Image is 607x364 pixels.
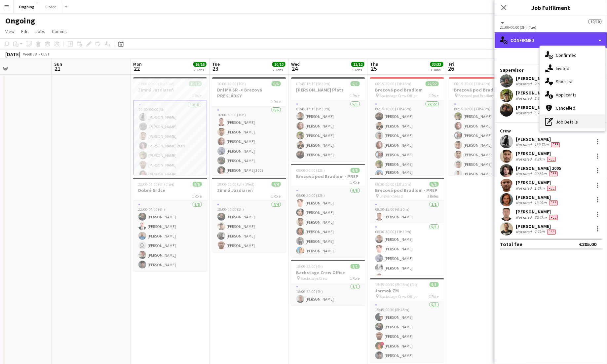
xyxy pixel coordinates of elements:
[291,61,300,67] span: Wed
[3,27,17,36] a: View
[296,264,323,269] span: 18:00-22:00 (4h)
[548,171,559,176] div: Crew has different fees then in role
[33,27,48,36] a: Jobs
[370,223,444,284] app-card-role: 5/508:30-20:00 (11h30m)[PERSON_NAME][PERSON_NAME][PERSON_NAME][PERSON_NAME][PERSON_NAME]
[516,81,533,87] div: Not rated
[431,67,443,72] div: 3 Jobs
[52,28,67,34] span: Comms
[533,81,550,87] div: 201.2km
[370,178,444,275] app-job-card: 08:30-20:00 (11h30m)6/6Brezová pod Bradlom - PREP LifePark Sklad2 Roles1/108:30-15:00 (6h30m)[PER...
[370,201,444,223] app-card-role: 1/108:30-15:00 (6h30m)[PERSON_NAME]
[454,81,491,86] span: 06:15-20:00 (13h45m)
[516,104,557,110] div: [PERSON_NAME]
[495,128,607,134] div: Crew
[212,61,220,67] span: Tue
[189,81,202,86] span: 10/10
[449,77,523,175] div: 06:15-20:00 (13h45m)15/16Brezová pod Bradlom Brezová pod Bradlom1 Role15/1606:15-20:00 (13h45m)[P...
[551,142,560,147] span: Fee
[133,100,207,210] app-card-role: 10/1021:00-00:00 (3h)[PERSON_NAME][PERSON_NAME][PERSON_NAME][PERSON_NAME] 2005[PERSON_NAME][PERSO...
[290,65,300,72] span: 24
[549,171,558,176] span: Fee
[212,87,286,99] h3: Dni MV SR -> Brezová PREKLÁDKY
[516,151,557,157] div: [PERSON_NAME]
[546,229,557,235] div: Crew has different fees then in role
[426,81,439,86] span: 22/22
[429,294,439,299] span: 1 Role
[533,171,548,176] div: 20.8km
[516,180,557,186] div: [PERSON_NAME]
[41,52,50,56] div: CEST
[54,61,62,67] span: Sun
[291,77,365,161] div: 07:45-17:15 (9h30m)5/5[PERSON_NAME] Platz1 Role5/507:45-17:15 (9h30m)[PERSON_NAME][PERSON_NAME][P...
[138,81,175,86] span: 21:00-00:00 (3h) (Tue)
[516,223,557,229] div: [PERSON_NAME]
[370,187,444,193] h3: Brezová pod Bradlom - PREP
[351,62,364,67] span: 12/12
[193,62,207,67] span: 16/16
[350,93,360,98] span: 1 Role
[291,260,365,306] app-job-card: 18:00-22:00 (4h)1/1Backstage Crew Office Backstage Crew1 Role1/118:00-22:00 (4h)[PERSON_NAME]
[193,182,202,187] span: 6/6
[430,182,439,187] span: 6/6
[516,165,561,171] div: [PERSON_NAME] 2005
[19,27,31,36] a: Edit
[375,182,412,187] span: 08:30-20:00 (11h30m)
[430,282,439,287] span: 5/5
[547,186,556,191] span: Fee
[21,28,29,34] span: Edit
[549,215,558,220] span: Fee
[495,3,607,12] h3: Job Fulfilment
[133,178,207,271] div: 22:00-04:00 (6h) (Tue)6/6Dobré Srdce1 Role6/622:00-04:00 (6h)[PERSON_NAME][PERSON_NAME][PERSON_NA...
[549,200,558,205] span: Fee
[291,100,365,161] app-card-role: 5/507:45-17:15 (9h30m)[PERSON_NAME][PERSON_NAME][PERSON_NAME][PERSON_NAME][PERSON_NAME]
[369,65,378,72] span: 25
[380,342,384,346] span: !
[194,67,206,72] div: 2 Jobs
[212,187,286,193] h3: Zimná Jazdiareň
[296,81,331,86] span: 07:45-17:15 (9h30m)
[22,52,38,56] span: Week 38
[429,93,439,98] span: 1 Role
[212,178,286,252] div: 19:00-00:00 (5h) (Wed)4/4Zimná Jazdiareň1 Role4/419:00-00:00 (5h)[PERSON_NAME][PERSON_NAME][PERSO...
[548,200,559,205] div: Crew has different fees then in role
[533,157,546,162] div: 4.2km
[192,93,202,98] span: 1 Role
[516,229,533,235] div: Not rated
[291,87,365,93] h3: [PERSON_NAME] Platz
[380,294,418,299] span: Backstage Crew Office
[533,142,550,147] div: 139.7km
[133,77,207,175] div: 21:00-00:00 (3h) (Tue)10/10Zimná Jazdiareň1 Role10/1021:00-00:00 (3h)[PERSON_NAME][PERSON_NAME][P...
[516,142,533,147] div: Not rated
[5,28,15,34] span: View
[133,187,207,193] h3: Dobré Srdce
[370,288,444,294] h3: Jarmok ZM
[547,157,556,162] span: Fee
[370,77,444,175] div: 06:15-20:00 (13h45m)22/22Brezová pod Bradlom Backstage Crew Office1 Role22/2206:15-20:00 (13h45m)...
[370,278,444,362] div: 15:45-00:30 (8h45m) (Fri)5/5Jarmok ZM Backstage Crew Office1 Role5/515:45-00:30 (8h45m)[PERSON_NA...
[516,200,533,205] div: Not rated
[550,142,561,147] div: Crew has different fees then in role
[449,87,523,93] h3: Brezová pod Bradlom
[516,209,559,215] div: [PERSON_NAME]
[370,100,444,326] app-card-role: 22/2206:15-20:00 (13h45m)[PERSON_NAME][PERSON_NAME][PERSON_NAME][PERSON_NAME][PERSON_NAME][PERSON...
[380,194,403,199] span: LifePark Sklad
[212,201,286,252] app-card-role: 4/419:00-00:00 (5h)[PERSON_NAME][PERSON_NAME][PERSON_NAME][PERSON_NAME]
[556,105,575,111] span: Cancelled
[375,81,412,86] span: 06:15-20:00 (13h45m)
[449,61,454,67] span: Fri
[428,194,439,199] span: 2 Roles
[533,229,546,235] div: 7.7km
[375,282,417,287] span: 15:45-00:30 (8h45m) (Fri)
[272,182,281,187] span: 4/4
[579,241,596,247] div: €205.00
[212,106,286,177] app-card-role: 6/610:00-20:00 (10h)[PERSON_NAME][PERSON_NAME][PERSON_NAME][PERSON_NAME][PERSON_NAME][PERSON_NAME...
[14,0,40,13] button: Ongoing
[273,67,285,72] div: 2 Jobs
[588,19,602,24] span: 10/10
[350,276,360,281] span: 1 Role
[133,87,207,93] h3: Zimná Jazdiareň
[272,62,285,67] span: 10/10
[212,77,286,175] app-job-card: 10:00-20:00 (10h)6/6Dni MV SR -> Brezová PREKLÁDKY1 Role6/610:00-20:00 (10h)[PERSON_NAME][PERSON_...
[449,100,523,267] app-card-role: 15/1606:15-20:00 (13h45m)[PERSON_NAME][PERSON_NAME][PERSON_NAME][PERSON_NAME][PERSON_NAME][PERSON...
[380,93,418,98] span: Backstage Crew Office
